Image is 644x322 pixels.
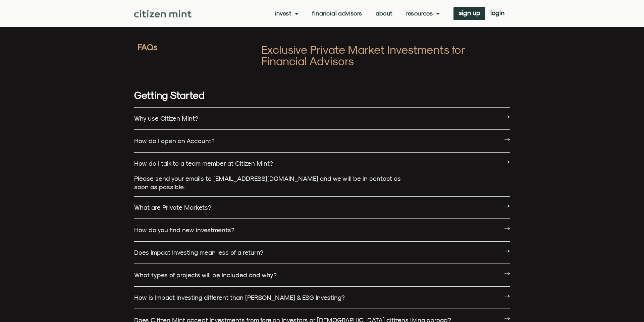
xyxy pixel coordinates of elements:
div: Does Impact Investing mean less of a return? [134,242,510,264]
a: What are Private Markets? [134,204,211,211]
a: Invest [275,10,299,17]
div: How is Impact Investing different than [PERSON_NAME] & ESG Investing? [134,287,510,309]
span: login [490,10,504,15]
a: How do you find new investments? [134,226,234,234]
div: How do I open an Account? [134,130,510,153]
a: How do I talk to a team member at Citizen Mint? [134,160,273,167]
a: About [376,10,393,17]
img: Citizen Mint [134,10,192,17]
nav: Menu [275,10,440,17]
h2: Exclusive Private Market Investments for Financial Advisors [261,44,506,67]
div: How do you find new investments? [134,219,510,242]
a: How do I open an Account? [134,137,215,145]
a: login [485,7,509,20]
div: What types of projects will be included and why? [134,264,510,287]
h3: Getting Started [134,90,510,100]
span: sign up [459,10,480,15]
a: Does Impact Investing mean less of a return? [134,249,263,256]
a: Why use Citizen Mint? [134,115,198,122]
h2: FAQs [138,44,255,50]
div: What are Private Markets? [134,197,510,219]
a: Financial Advisors [312,10,362,17]
a: What types of projects will be included and why? [134,271,277,279]
a: sign up [453,7,485,20]
div: How do I talk to a team member at Citizen Mint? [134,153,510,174]
a: How is Impact Investing different than [PERSON_NAME] & ESG Investing? [134,294,345,301]
a: Resources [406,10,440,17]
div: Why use Citizen Mint? [134,108,510,130]
span: Please send your emails to [EMAIL_ADDRESS][DOMAIN_NAME] and we will be in contact as soon as poss... [134,175,401,191]
div: How do I talk to a team member at Citizen Mint? [134,174,510,197]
